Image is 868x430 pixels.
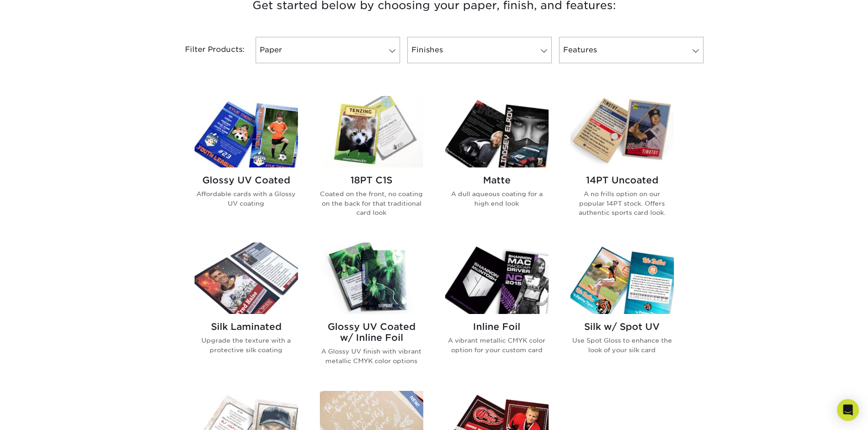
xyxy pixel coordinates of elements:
[570,243,674,314] img: Silk w/ Spot UV Trading Cards
[445,336,549,354] p: A vibrant metallic CMYK color option for your custom card
[320,96,423,167] img: 18PT C1S Trading Cards
[195,243,298,314] img: Silk Laminated Trading Cards
[570,243,674,380] a: Silk w/ Spot UV Trading Cards Silk w/ Spot UV Use Spot Gloss to enhance the look of your silk card
[445,189,549,208] p: A dull aqueous coating for a high end look
[320,243,423,314] img: Glossy UV Coated w/ Inline Foil Trading Cards
[161,37,252,63] div: Filter Products:
[570,175,674,186] h2: 14PT Uncoated
[407,37,552,63] a: Finishes
[570,96,674,232] a: 14PT Uncoated Trading Cards 14PT Uncoated A no frills option on our popular 14PT stock. Offers au...
[570,189,674,217] p: A no frills option on our popular 14PT stock. Offers authentic sports card look.
[570,321,674,332] h2: Silk w/ Spot UV
[570,96,674,167] img: 14PT Uncoated Trading Cards
[320,189,423,217] p: Coated on the front, no coating on the back for that traditional card look
[320,347,423,365] p: A Glossy UV finish with vibrant metallic CMYK color options
[837,399,859,421] div: Open Intercom Messenger
[195,321,298,332] h2: Silk Laminated
[570,336,674,354] p: Use Spot Gloss to enhance the look of your silk card
[320,243,423,380] a: Glossy UV Coated w/ Inline Foil Trading Cards Glossy UV Coated w/ Inline Foil A Glossy UV finish ...
[195,96,298,232] a: Glossy UV Coated Trading Cards Glossy UV Coated Affordable cards with a Glossy UV coating
[320,321,423,343] h2: Glossy UV Coated w/ Inline Foil
[195,96,298,167] img: Glossy UV Coated Trading Cards
[445,96,549,167] img: Matte Trading Cards
[445,243,549,380] a: Inline Foil Trading Cards Inline Foil A vibrant metallic CMYK color option for your custom card
[445,96,549,232] a: Matte Trading Cards Matte A dull aqueous coating for a high end look
[401,391,423,418] img: New Product
[559,37,704,63] a: Features
[195,243,298,380] a: Silk Laminated Trading Cards Silk Laminated Upgrade the texture with a protective silk coating
[256,37,400,63] a: Paper
[320,96,423,232] a: 18PT C1S Trading Cards 18PT C1S Coated on the front, no coating on the back for that traditional ...
[195,189,298,208] p: Affordable cards with a Glossy UV coating
[195,336,298,354] p: Upgrade the texture with a protective silk coating
[320,175,423,186] h2: 18PT C1S
[445,243,549,314] img: Inline Foil Trading Cards
[445,321,549,332] h2: Inline Foil
[195,175,298,186] h2: Glossy UV Coated
[445,175,549,186] h2: Matte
